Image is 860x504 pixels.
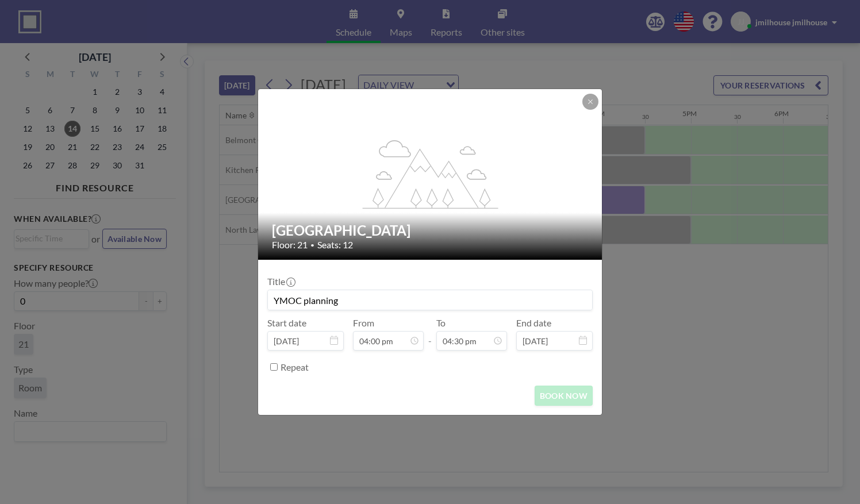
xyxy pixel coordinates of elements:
[353,317,374,329] label: From
[267,317,306,329] label: Start date
[268,290,592,310] input: jmilhouse's reservation
[310,241,314,249] span: •
[516,317,551,329] label: End date
[272,222,589,239] h2: [GEOGRAPHIC_DATA]
[436,317,446,329] label: To
[428,321,432,347] span: -
[535,386,593,406] button: BOOK NOW
[281,361,309,373] label: Repeat
[267,276,294,287] label: Title
[272,239,308,251] span: Floor: 21
[363,139,498,208] g: flex-grow: 1.2;
[317,239,353,251] span: Seats: 12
